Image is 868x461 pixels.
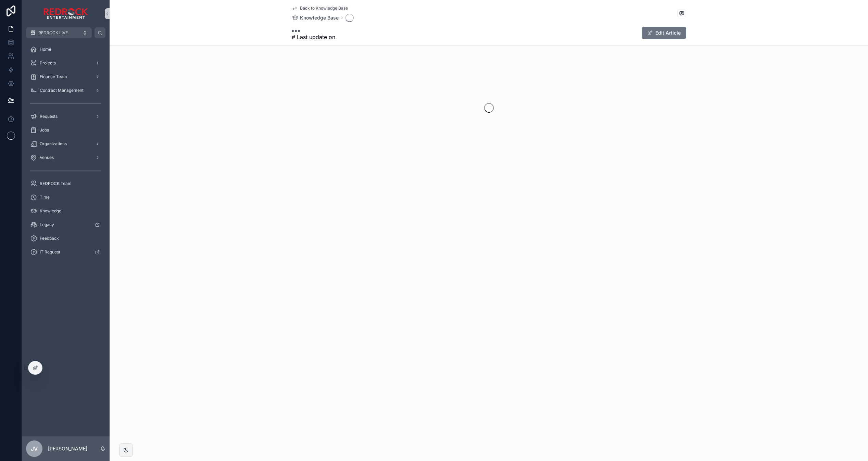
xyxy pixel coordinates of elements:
a: Knowledge Base [292,14,339,21]
span: Legacy [40,222,54,227]
img: App logo [43,8,88,19]
span: Jobs [40,127,49,133]
span: Venues [40,155,54,160]
a: Legacy [26,219,105,231]
span: Back to Knowledge Base [300,5,348,11]
span: JV [31,445,38,453]
span: Projects [40,60,56,66]
a: Home [26,43,105,55]
a: Finance Team [26,71,105,83]
a: REDROCK Team [26,177,105,190]
div: scrollable content [22,38,110,267]
a: IT Request [26,246,105,258]
span: REDROCK LIVE [38,30,68,36]
a: Knowledge [26,205,105,217]
a: Back to Knowledge Base [292,5,348,11]
span: Contract Management [40,88,84,93]
span: Knowledge [40,208,61,214]
a: Venues [26,151,105,164]
a: Organizations [26,138,105,150]
span: Time [40,195,50,200]
span: Knowledge Base [300,14,339,21]
span: Requests [40,114,58,119]
span: Home [40,47,51,52]
span: Finance Team [40,74,67,79]
a: Jobs [26,124,105,136]
a: Time [26,191,105,203]
a: Projects [26,57,105,69]
a: Feedback [26,232,105,245]
a: Requests [26,110,105,123]
span: # Last update on [292,33,335,41]
span: Feedback [40,236,59,241]
a: Contract Management [26,84,105,97]
span: Organizations [40,141,67,147]
p: [PERSON_NAME] [48,445,87,452]
button: REDROCK LIVE [26,27,92,38]
button: Edit Article [642,27,686,39]
span: REDROCK Team [40,181,72,186]
span: IT Request [40,249,60,255]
